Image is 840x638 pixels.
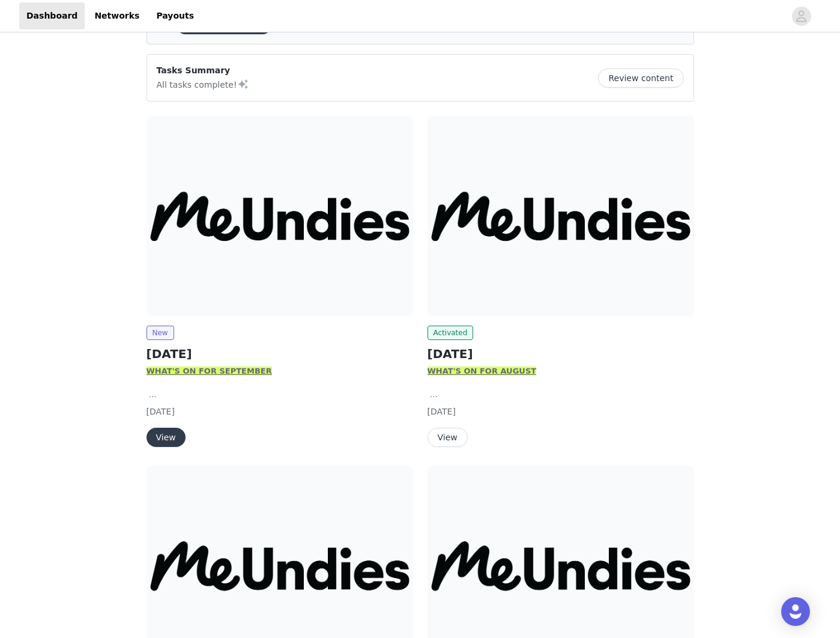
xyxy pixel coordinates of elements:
[428,366,436,375] strong: W
[598,68,683,88] button: Review content
[147,433,186,442] a: View
[428,428,468,447] button: View
[428,116,694,316] img: MeUndies
[157,64,249,77] p: Tasks Summary
[428,433,468,442] a: View
[436,366,536,375] strong: HAT'S ON FOR AUGUST
[428,326,474,340] span: Activated
[149,2,201,29] a: Payouts
[19,2,85,29] a: Dashboard
[147,366,155,375] strong: W
[157,77,249,91] p: All tasks complete!
[147,407,175,416] span: [DATE]
[147,345,413,363] h2: [DATE]
[147,326,174,340] span: New
[428,345,694,363] h2: [DATE]
[147,116,413,316] img: MeUndies
[428,407,456,416] span: [DATE]
[155,366,272,375] strong: HAT'S ON FOR SEPTEMBER
[796,7,807,26] div: avatar
[147,428,186,447] button: View
[87,2,147,29] a: Networks
[781,597,810,626] div: Open Intercom Messenger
